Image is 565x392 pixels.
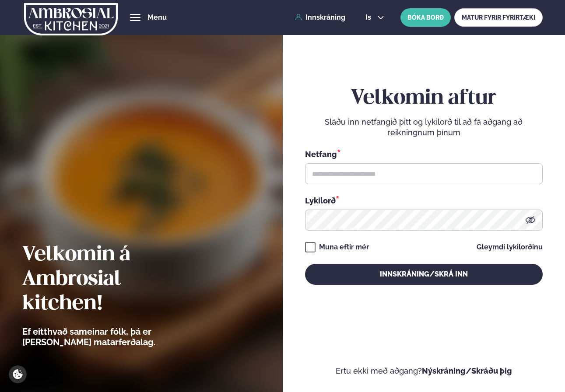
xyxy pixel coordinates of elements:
[305,264,543,285] button: Innskráning/Skrá inn
[305,148,543,160] div: Netfang
[365,14,374,21] span: is
[305,117,543,138] p: Sláðu inn netfangið þitt og lykilorð til að fá aðgang að reikningnum þínum
[305,195,543,206] div: Lykilorð
[22,243,204,316] h2: Velkomin á Ambrosial kitchen!
[422,366,512,375] a: Nýskráning/Skráðu þig
[24,1,117,37] img: logo
[454,8,543,27] a: MATUR FYRIR FYRIRTÆKI
[130,12,140,23] button: hamburger
[305,86,543,111] h2: Velkomin aftur
[22,326,204,347] p: Ef eitthvað sameinar fólk, þá er [PERSON_NAME] matarferðalag.
[400,8,451,27] button: BÓKA BORÐ
[295,14,345,21] a: Innskráning
[9,365,27,383] a: Cookie settings
[305,366,543,376] p: Ertu ekki með aðgang?
[477,244,543,251] a: Gleymdi lykilorðinu
[358,14,391,21] button: is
